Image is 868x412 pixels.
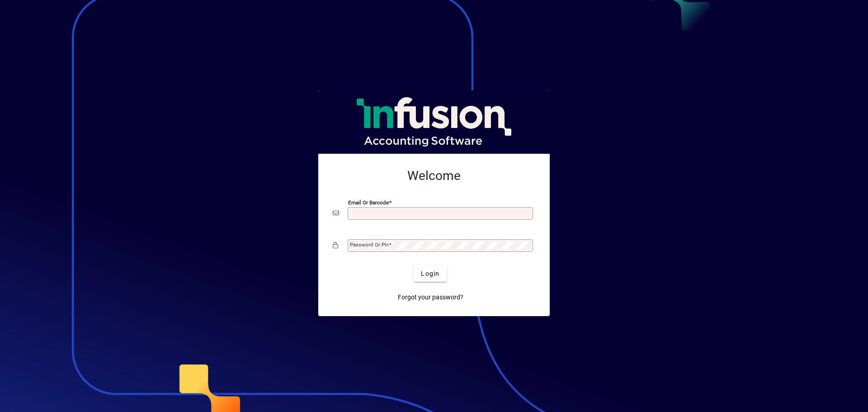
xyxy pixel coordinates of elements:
[348,199,389,206] mat-label: Email or Barcode
[333,168,535,184] h2: Welcome
[394,289,467,305] a: Forgot your password?
[421,269,439,279] span: Login
[398,293,463,302] span: Forgot your password?
[414,265,447,282] button: Login
[350,242,389,248] mat-label: Password or Pin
